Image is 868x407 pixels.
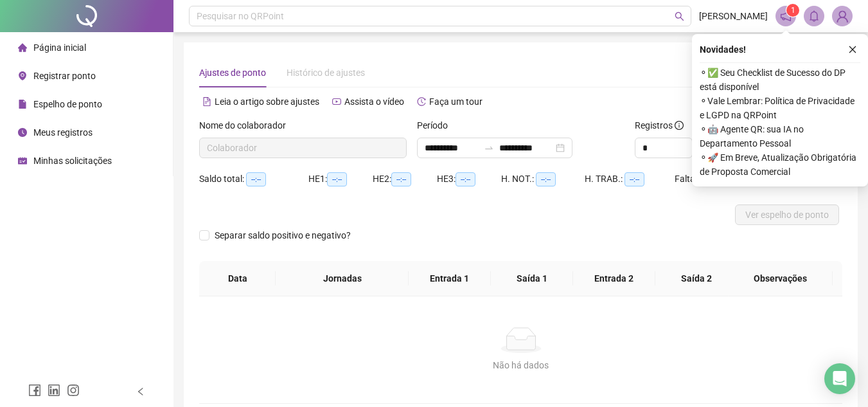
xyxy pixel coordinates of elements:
span: clock-circle [18,128,27,137]
span: schedule [18,156,27,165]
span: youtube [332,97,341,106]
span: bell [808,10,820,22]
span: instagram [67,384,80,397]
button: Ver espelho de ponto [735,204,839,225]
span: Faça um tour [429,96,483,107]
span: facebook [28,384,41,397]
div: H. TRAB.: [585,172,675,186]
th: Saída 1 [491,261,573,296]
span: close [848,45,857,54]
span: history [417,97,426,106]
th: Entrada 1 [409,261,491,296]
span: --:-- [624,172,644,186]
span: ⚬ 🚀 Em Breve, Atualização Obrigatória de Proposta Comercial [700,150,860,179]
span: Observações [738,271,822,285]
label: Período [417,118,456,132]
span: Página inicial [33,42,86,53]
span: Separar saldo positivo e negativo? [209,228,356,242]
span: ⚬ 🤖 Agente QR: sua IA no Departamento Pessoal [700,122,860,150]
div: Não há dados [215,358,827,372]
span: notification [780,10,792,22]
span: 1 [791,6,795,15]
span: search [675,12,684,21]
span: Registros [635,118,684,132]
span: Assista o vídeo [344,96,404,107]
span: linkedin [48,384,60,397]
span: Espelho de ponto [33,99,102,109]
th: Saída 2 [655,261,738,296]
span: ⚬ ✅ Seu Checklist de Sucesso do DP está disponível [700,66,860,94]
th: Entrada 2 [573,261,655,296]
span: --:-- [246,172,266,186]
span: environment [18,71,27,80]
div: H. NOT.: [501,172,585,186]
th: Jornadas [276,261,408,296]
span: Histórico de ajustes [287,68,365,78]
span: --:-- [536,172,556,186]
span: Meus registros [33,127,93,138]
span: to [484,143,494,153]
div: Open Intercom Messenger [824,363,855,394]
th: Data [199,261,276,296]
span: --:-- [391,172,411,186]
img: 85473 [833,6,852,26]
sup: 1 [786,4,799,17]
span: Minhas solicitações [33,156,112,166]
span: Faltas: [675,174,704,184]
span: --:-- [456,172,475,186]
span: swap-right [484,143,494,153]
span: ⚬ Vale Lembrar: Política de Privacidade e LGPD na QRPoint [700,94,860,122]
span: Leia o artigo sobre ajustes [215,96,319,107]
label: Nome do colaborador [199,118,294,132]
th: Observações [728,261,833,296]
div: Saldo total: [199,172,308,186]
div: HE 3: [437,172,501,186]
span: Ajustes de ponto [199,68,266,78]
span: [PERSON_NAME] [699,9,768,23]
span: left [136,387,145,396]
div: HE 2: [373,172,437,186]
span: file-text [202,97,211,106]
span: Novidades ! [700,42,746,57]
span: Registrar ponto [33,71,96,81]
span: info-circle [675,121,684,130]
div: HE 1: [308,172,373,186]
span: file [18,100,27,109]
span: home [18,43,27,52]
span: --:-- [327,172,347,186]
